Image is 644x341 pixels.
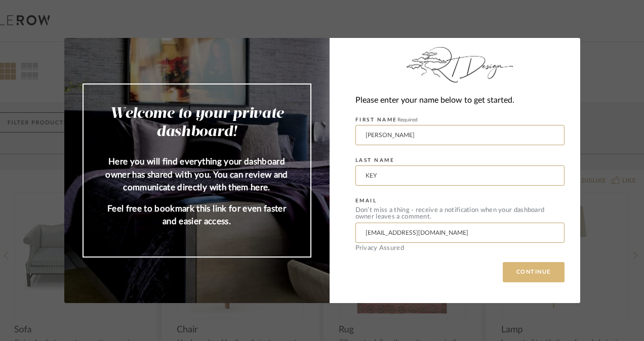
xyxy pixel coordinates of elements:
[355,223,565,243] input: Enter Email
[355,198,377,204] label: EMAIL
[355,157,395,163] label: LAST NAME
[397,117,418,122] span: Required
[355,94,565,107] div: Please enter your name below to get started.
[355,245,565,251] div: Privacy Assured
[104,105,290,141] h2: Welcome to your private dashboard!
[104,202,290,228] p: Feel free to bookmark this link for even faster and easier access.
[355,117,418,123] label: FIRST NAME
[104,155,290,194] p: Here you will find everything your dashboard owner has shared with you. You can review and commun...
[355,207,565,220] div: Don’t miss a thing - receive a notification when your dashboard owner leaves a comment.
[355,125,565,145] input: Enter First Name
[355,165,565,186] input: Enter Last Name
[503,262,565,282] button: CONTINUE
